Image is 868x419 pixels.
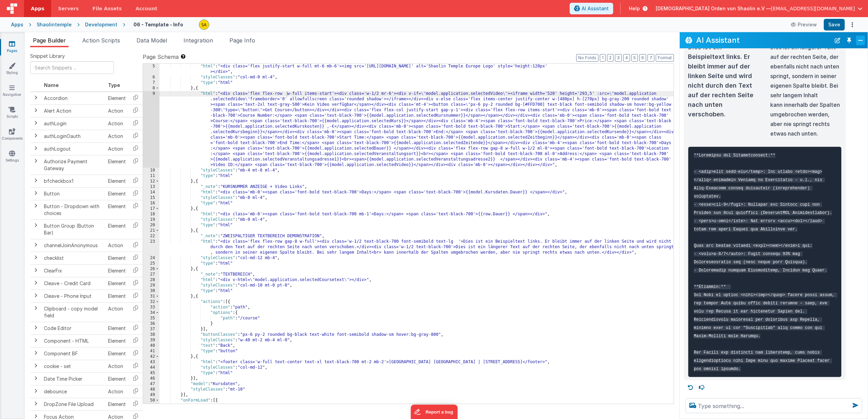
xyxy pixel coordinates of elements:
[631,54,638,62] button: 5
[31,5,44,12] span: Apps
[143,294,159,299] div: 31
[629,5,640,12] span: Help
[105,334,129,347] td: Element
[105,155,129,175] td: Element
[143,206,159,212] div: 17
[30,53,65,60] span: Snippet Library
[105,322,129,334] td: Element
[143,392,159,398] div: 49
[844,36,854,45] button: Toggle Pin
[58,5,79,12] span: Servers
[143,228,159,233] div: 21
[623,54,630,62] button: 4
[105,187,129,200] td: Element
[143,173,159,179] div: 11
[143,233,159,239] div: 22
[105,175,129,187] td: Element
[105,92,129,105] td: Element
[41,175,105,187] td: bfcheckbox1
[143,348,159,354] div: 41
[143,277,159,283] div: 28
[143,168,159,173] div: 10
[600,54,606,62] button: 1
[143,305,159,310] div: 33
[143,53,179,61] span: Page Schema
[41,252,105,264] td: checklist
[136,37,167,44] span: Data Model
[615,54,622,62] button: 3
[143,310,159,316] div: 34
[143,288,159,294] div: 30
[30,61,114,74] input: Search Snippets ...
[143,403,159,409] div: 51
[41,187,105,200] td: Button
[143,217,159,223] div: 19
[105,360,129,372] td: Action
[133,22,183,27] h4: 06 - Template - Info
[41,142,105,155] td: authLogout
[688,42,759,138] div: Dies ist ein Beispieltext links. Er bleibt immer auf der linken Seite und wird nicht durch den Te...
[41,302,105,322] td: Clipboard - copy model field
[105,104,129,117] td: Action
[582,5,609,12] span: AI Assistant
[143,398,159,403] div: 50
[143,80,159,86] div: 7
[143,86,159,91] div: 8
[105,398,129,410] td: Element
[656,5,771,12] span: [DEMOGRAPHIC_DATA] Orden von Shaolin e.V —
[229,37,255,44] span: Page Info
[143,261,159,266] div: 25
[105,372,129,385] td: Element
[82,37,120,44] span: Action Scripts
[143,266,159,272] div: 26
[656,5,863,12] button: [DEMOGRAPHIC_DATA] Orden von Shaolin e.V — [EMAIL_ADDRESS][DOMAIN_NAME]
[93,5,122,12] span: File Assets
[183,37,213,44] span: Integration
[771,5,855,12] span: [EMAIL_ADDRESS][DOMAIN_NAME]
[607,54,614,62] button: 2
[105,142,129,155] td: Action
[41,347,105,360] td: Component BF
[143,299,159,305] div: 32
[770,42,842,138] div: Dies ist ein längerer Text auf der rechten Seite, der ebenfalls nicht nach unten springt, sondern...
[143,201,159,206] div: 16
[694,153,837,371] code: **Loremipsu dol Sitametconsect:** - <adip>elit sedd-eiu</temp>: Inc utlabo <etdo><mag></aliq> eni...
[105,264,129,277] td: Element
[105,219,129,239] td: Element
[143,239,159,255] div: 23
[143,91,159,168] div: 9
[143,321,159,327] div: 36
[639,54,646,62] button: 6
[41,264,105,277] td: ClearFix
[105,239,129,252] td: Action
[143,75,159,80] div: 6
[11,21,23,28] div: Apps
[199,20,209,29] img: e3e1eaaa3c942e69edc95d4236ce57bf
[824,19,845,30] button: Save
[143,223,159,228] div: 20
[787,19,821,30] button: Preview
[41,219,105,239] td: Button Group (Button Bar)
[696,36,831,44] h2: AI Assistant
[41,239,105,252] td: channelJoinAnonymous
[41,155,105,175] td: Authorize Payment Gateway
[143,283,159,288] div: 29
[41,372,105,385] td: Date Time Picker
[143,272,159,277] div: 27
[85,21,117,28] div: Development
[105,200,129,219] td: Element
[143,255,159,261] div: 24
[143,376,159,381] div: 46
[41,385,105,398] td: debounce
[41,130,105,142] td: authLoginOauth
[847,20,857,29] button: Options
[143,190,159,195] div: 14
[41,200,105,219] td: Button - Dropdown with choices
[143,316,159,321] div: 35
[647,54,654,62] button: 7
[143,64,159,75] div: 5
[143,184,159,190] div: 13
[41,117,105,130] td: authLogin
[105,130,129,142] td: Action
[44,82,59,88] span: Name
